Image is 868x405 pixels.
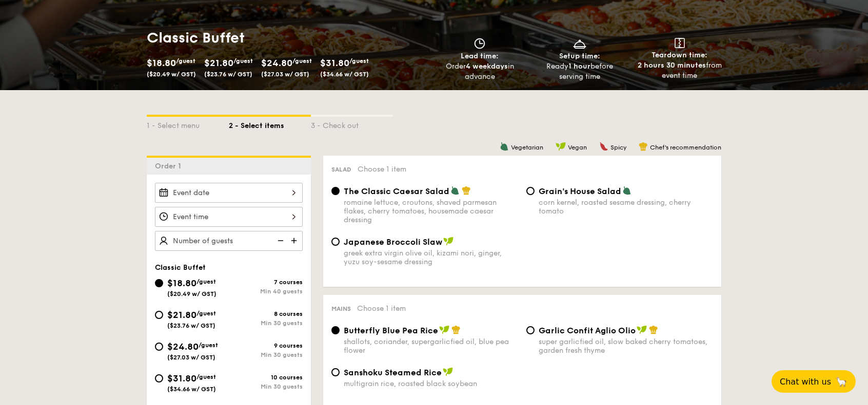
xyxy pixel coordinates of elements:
[155,374,163,382] input: $31.80/guest($34.66 w/ GST)10 coursesMin 30 guests
[167,278,196,289] span: $18.80
[199,342,218,349] span: /guest
[638,61,706,70] strong: 2 hours 30 minutes
[167,290,216,297] span: ($20.49 w/ GST)
[443,367,453,376] img: icon-vegan.f8ff3823.svg
[331,326,340,334] input: Butterfly Blue Pea Riceshallots, coriander, supergarlicfied oil, blue pea flower
[472,38,487,49] img: icon-clock.2db775ea.svg
[147,29,430,47] h1: Classic Buffet
[835,376,847,388] span: 🦙
[344,249,518,266] div: greek extra virgin olive oil, kizami nori, ginger, yuzu soy-sesame dressing
[229,374,303,381] div: 10 courses
[649,325,658,334] img: icon-chef-hat.a58ddaea.svg
[331,187,340,195] input: The Classic Caesar Saladromaine lettuce, croutons, shaved parmesan flakes, cherry tomatoes, house...
[344,186,449,196] span: The Classic Caesar Salad
[358,165,406,174] span: Choose 1 item
[155,162,185,170] span: Order 1
[167,354,215,361] span: ($27.03 w/ GST)
[331,166,351,173] span: Salad
[344,326,438,335] span: Butterfly Blue Pea Rice
[443,237,453,246] img: icon-vegan.f8ff3823.svg
[500,142,509,151] img: icon-vegetarian.fe4039eb.svg
[599,142,608,151] img: icon-spicy.37a8142b.svg
[344,368,442,377] span: Sanshoku Steamed Rice
[167,341,199,352] span: $24.80
[229,383,303,390] div: Min 30 guests
[331,305,351,312] span: Mains
[610,144,626,151] span: Spicy
[233,57,253,65] span: /guest
[229,279,303,286] div: 7 courses
[155,343,163,351] input: $24.80/guest($27.03 w/ GST)9 coursesMin 30 guests
[572,38,587,49] img: icon-dish.430c3a2e.svg
[637,325,647,334] img: icon-vegan.f8ff3823.svg
[556,142,566,151] img: icon-vegan.f8ff3823.svg
[155,231,303,251] input: Number of guests
[331,238,340,246] input: Japanese Broccoli Slawgreek extra virgin olive oil, kizami nori, ginger, yuzu soy-sesame dressing
[539,198,713,216] div: corn kernel, roasted sesame dressing, cherry tomato
[155,279,163,287] input: $18.80/guest($20.49 w/ GST)7 coursesMin 40 guests
[155,207,303,227] input: Event time
[534,61,626,82] div: Ready before serving time
[634,60,725,81] div: from event time
[461,52,499,60] span: Lead time:
[229,288,303,295] div: Min 40 guests
[526,187,535,195] input: Grain's House Saladcorn kernel, roasted sesame dressing, cherry tomato
[650,144,721,151] span: Chef's recommendation
[434,61,526,82] div: Order in advance
[204,71,252,78] span: ($23.76 w/ GST)
[439,325,449,334] img: icon-vegan.f8ff3823.svg
[622,186,632,195] img: icon-vegetarian.fe4039eb.svg
[155,263,206,272] span: Classic Buffet
[568,62,590,71] strong: 1 hour
[539,337,713,355] div: super garlicfied oil, slow baked cherry tomatoes, garden fresh thyme
[450,186,460,195] img: icon-vegetarian.fe4039eb.svg
[272,231,287,250] img: icon-reduce.1d2dbef1.svg
[167,386,216,393] span: ($34.66 w/ GST)
[196,373,216,380] span: /guest
[344,237,442,247] span: Japanese Broccoli Slaw
[229,117,311,131] div: 2 - Select items
[229,319,303,327] div: Min 30 guests
[167,309,196,321] span: $21.80
[539,326,636,335] span: Garlic Confit Aglio Olio
[155,183,303,203] input: Event date
[772,370,856,393] button: Chat with us🦙
[526,326,535,334] input: Garlic Confit Aglio Oliosuper garlicfied oil, slow baked cherry tomatoes, garden fresh thyme
[652,51,707,59] span: Teardown time:
[287,231,303,250] img: icon-add.58712e84.svg
[639,142,648,151] img: icon-chef-hat.a58ddaea.svg
[155,311,163,319] input: $21.80/guest($23.76 w/ GST)8 coursesMin 30 guests
[196,278,216,285] span: /guest
[147,57,176,69] span: $18.80
[320,57,349,69] span: $31.80
[675,38,685,48] img: icon-teardown.65201eee.svg
[196,310,216,317] span: /guest
[344,379,518,388] div: multigrain rice, roasted black soybean
[176,57,195,65] span: /guest
[261,71,309,78] span: ($27.03 w/ GST)
[780,377,831,387] span: Chat with us
[147,117,229,131] div: 1 - Select menu
[568,144,587,151] span: Vegan
[311,117,393,131] div: 3 - Check out
[229,310,303,317] div: 8 courses
[466,62,508,71] strong: 4 weekdays
[462,186,471,195] img: icon-chef-hat.a58ddaea.svg
[229,351,303,358] div: Min 30 guests
[559,52,600,60] span: Setup time:
[349,57,369,65] span: /guest
[511,144,543,151] span: Vegetarian
[147,71,196,78] span: ($20.49 w/ GST)
[357,304,406,313] span: Choose 1 item
[344,337,518,355] div: shallots, coriander, supergarlicfied oil, blue pea flower
[229,342,303,349] div: 9 courses
[204,57,233,69] span: $21.80
[167,322,215,329] span: ($23.76 w/ GST)
[292,57,312,65] span: /guest
[261,57,292,69] span: $24.80
[320,71,369,78] span: ($34.66 w/ GST)
[539,186,621,196] span: Grain's House Salad
[331,368,340,376] input: Sanshoku Steamed Ricemultigrain rice, roasted black soybean
[167,373,196,384] span: $31.80
[344,198,518,224] div: romaine lettuce, croutons, shaved parmesan flakes, cherry tomatoes, housemade caesar dressing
